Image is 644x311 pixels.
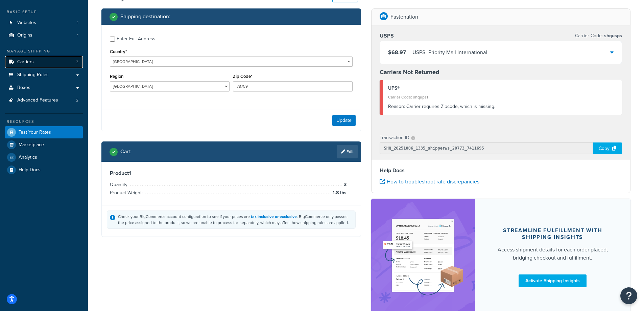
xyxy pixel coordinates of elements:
[17,32,32,38] span: Origins
[110,181,130,188] span: Quantity:
[77,32,78,38] span: 1
[331,189,347,197] span: 1.8 lbs
[17,97,58,103] span: Advanced Features
[381,209,465,306] img: feature-image-si-e24932ea9b9fcd0ff835db86be1ff8d589347e8876e1638d903ea230a36726be.png
[380,178,479,185] a: How to troubleshoot rate discrepancies
[380,68,439,76] strong: Carriers Not Returned
[5,82,83,94] a: Boxes
[19,155,37,160] span: Analytics
[17,72,49,78] span: Shipping Rules
[110,74,123,79] label: Region
[77,20,78,26] span: 1
[19,142,44,148] span: Marketplace
[388,103,405,110] span: Reason:
[5,29,83,42] li: Origins
[332,115,356,126] button: Update
[5,48,83,54] div: Manage Shipping
[519,274,587,287] a: Activate Shipping Insights
[388,84,617,93] div: UPS®
[251,214,297,220] a: tax inclusive or exclusive
[233,74,252,79] label: Zip Code*
[388,102,617,111] div: Carrier requires Zipcode, which is missing.
[76,97,78,103] span: 2
[337,145,358,158] a: Edit
[110,37,115,42] input: Enter Full Address
[19,130,51,135] span: Test Your Rates
[110,170,353,177] h3: Product 1
[19,167,41,173] span: Help Docs
[380,133,409,142] p: Transaction ID
[388,92,617,102] div: Carrier Code: shqups1
[5,17,83,29] li: Websites
[390,12,418,22] p: Fastenation
[388,48,406,56] span: $68.97
[5,9,83,15] div: Basic Setup
[5,56,83,68] li: Carriers
[620,287,637,304] button: Open Resource Center
[342,181,347,189] span: 3
[120,14,170,20] h2: Shipping destination :
[491,227,615,241] div: Streamline Fulfillment with Shipping Insights
[76,59,78,65] span: 3
[17,20,36,26] span: Websites
[17,59,34,65] span: Carriers
[593,142,622,154] div: Copy
[120,149,132,155] h2: Cart :
[5,151,83,163] a: Analytics
[380,166,622,175] h4: Help Docs
[5,164,83,176] a: Help Docs
[5,94,83,107] a: Advanced Features2
[5,17,83,29] a: Websites1
[5,139,83,151] a: Marketplace
[110,189,144,196] span: Product Weight:
[5,119,83,125] div: Resources
[380,32,394,39] h3: USPS
[575,31,622,41] p: Carrier Code:
[412,48,487,57] div: USPS - Priority Mail International
[110,49,127,54] label: Country*
[17,85,30,91] span: Boxes
[5,69,83,81] a: Shipping Rules
[117,34,156,44] div: Enter Full Address
[5,94,83,107] li: Advanced Features
[118,214,353,226] div: Check your BigCommerce account configuration to see if your prices are . BigCommerce only passes ...
[603,32,622,39] span: shqusps
[5,126,83,138] a: Test Your Rates
[5,56,83,68] a: Carriers3
[491,246,615,262] div: Access shipment details for each order placed, bridging checkout and fulfillment.
[5,29,83,42] a: Origins1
